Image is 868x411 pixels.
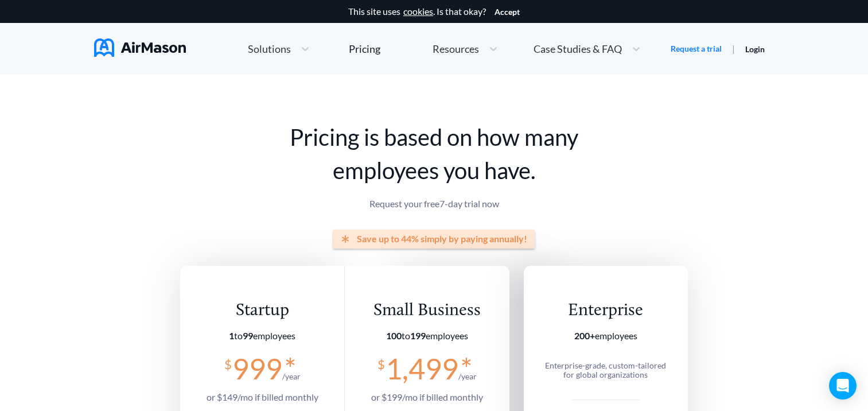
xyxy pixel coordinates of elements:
[386,351,458,386] span: 1,499
[180,199,688,209] p: Request your free 7 -day trial now
[403,6,433,17] a: cookies
[207,391,318,402] span: or $ 149 /mo if billed monthly
[386,330,402,341] b: 100
[545,360,666,379] span: Enterprise-grade, custom-tailored for global organizations
[207,300,318,321] div: Startup
[248,44,291,54] span: Solutions
[371,391,483,402] span: or $ 199 /mo if billed monthly
[386,330,426,341] span: to
[495,7,520,17] button: Accept cookies
[371,300,483,321] div: Small Business
[410,330,426,341] b: 199
[229,330,253,341] span: to
[534,44,622,54] span: Case Studies & FAQ
[349,38,380,59] a: Pricing
[539,331,672,341] section: employees
[229,330,234,341] b: 1
[207,331,318,341] section: employees
[243,330,253,341] b: 99
[539,300,672,321] div: Enterprise
[671,43,722,55] a: Request a trial
[829,372,857,400] div: Open Intercom Messenger
[357,234,527,244] span: Save up to 44% simply by paying annually!
[349,44,380,54] div: Pricing
[732,43,735,54] span: |
[232,351,282,386] span: 999
[180,121,688,187] h1: Pricing is based on how many employees you have.
[371,331,483,341] section: employees
[224,352,232,371] span: $
[94,38,186,57] img: AirMason Logo
[574,330,595,341] b: 200+
[745,44,765,54] a: Login
[377,352,385,371] span: $
[433,44,479,54] span: Resources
